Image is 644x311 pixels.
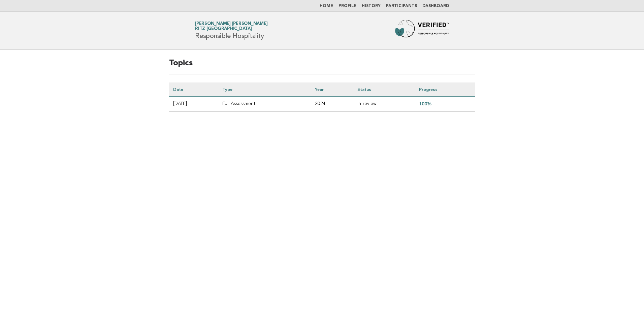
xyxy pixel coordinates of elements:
a: Home [320,4,333,8]
th: Year [311,82,353,97]
th: Status [353,82,415,97]
a: Profile [339,4,356,8]
td: 2024 [311,97,353,112]
td: [DATE] [169,97,218,112]
td: In-review [353,97,415,112]
a: 100% [419,101,431,106]
a: History [362,4,381,8]
span: Ritz [GEOGRAPHIC_DATA] [195,27,252,31]
th: Progress [415,82,475,97]
a: [PERSON_NAME] [PERSON_NAME]Ritz [GEOGRAPHIC_DATA] [195,22,267,31]
th: Type [218,82,311,97]
a: Participants [386,4,417,8]
td: Full Assessment [218,97,311,112]
th: Date [169,82,218,97]
h2: Topics [169,58,475,74]
a: Dashboard [422,4,449,8]
h1: Responsible Hospitality [195,22,267,39]
img: Forbes Travel Guide [395,20,449,41]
